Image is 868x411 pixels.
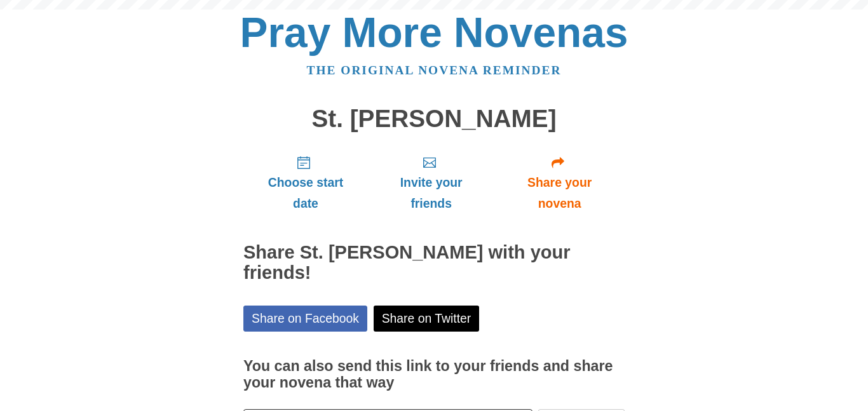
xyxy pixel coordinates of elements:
span: Invite your friends [381,172,482,214]
span: Share your novena [507,172,612,214]
h3: You can also send this link to your friends and share your novena that way [243,358,625,391]
a: Pray More Novenas [240,9,628,56]
a: Invite your friends [368,145,494,220]
a: Share on Twitter [374,306,480,332]
span: Choose start date [256,172,355,214]
a: The original novena reminder [307,64,562,77]
h1: St. [PERSON_NAME] [243,105,625,133]
a: Choose start date [243,145,368,220]
a: Share on Facebook [243,306,367,332]
a: Share your novena [494,145,625,220]
h2: Share St. [PERSON_NAME] with your friends! [243,243,625,283]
